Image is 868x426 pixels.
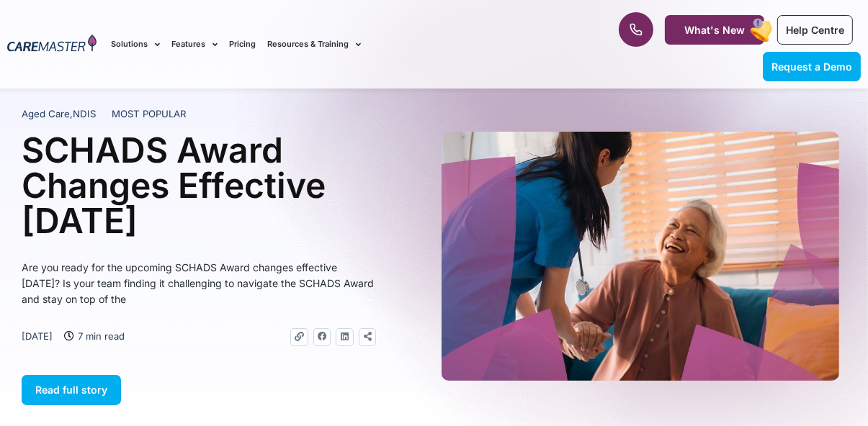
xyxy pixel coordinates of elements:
span: Request a Demo [771,60,852,73]
nav: Menu [111,20,554,68]
a: What's New [665,15,764,45]
h1: SCHADS Award Changes Effective [DATE] [22,132,376,238]
span: What's New [684,24,745,36]
img: A heartwarming moment where a support worker in a blue uniform, with a stethoscope draped over he... [442,132,840,380]
span: Aged Care [22,108,70,119]
img: CareMaster Logo [7,35,97,54]
a: Features [171,20,218,68]
time: [DATE] [22,330,53,342]
a: Resources & Training [267,20,361,68]
a: Solutions [111,20,160,68]
span: , [22,108,96,119]
a: Request a Demo [763,52,861,81]
span: Read full story [35,384,107,396]
a: Help Centre [777,15,853,45]
a: Read full story [22,375,121,405]
a: Pricing [229,20,256,68]
span: NDIS [73,108,96,119]
p: Are you ready for the upcoming SCHADS Award changes effective [DATE]? Is your team finding it cha... [22,260,376,307]
span: MOST POPULAR [112,107,187,122]
span: Help Centre [786,24,844,36]
span: 7 min read [74,328,125,344]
